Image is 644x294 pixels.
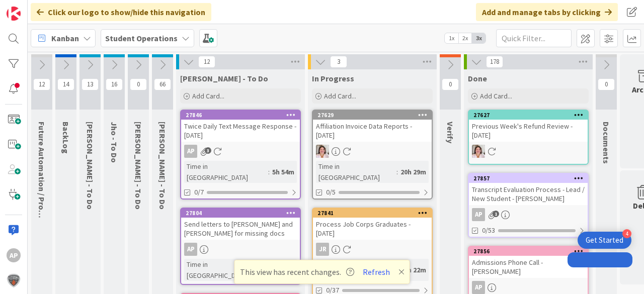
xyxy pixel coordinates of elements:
span: Amanda - To Do [180,73,268,83]
span: Future Automation / Process Building [37,122,47,258]
a: 27804Send letters to [PERSON_NAME] and [PERSON_NAME] for missing docsAPTime in [GEOGRAPHIC_DATA]:... [180,208,301,285]
div: AP [181,145,300,158]
div: 27627Previous Week's Refund Review - [DATE] [469,111,588,142]
div: 27846 [181,111,300,120]
span: : [268,166,270,177]
span: 66 [154,78,171,90]
div: 27627 [469,111,588,120]
div: 5h 22m [401,264,429,275]
div: 5h 54m [270,166,297,177]
div: Time in [GEOGRAPHIC_DATA] [316,161,396,183]
div: AP [181,243,300,256]
span: 1 [493,211,499,217]
div: 27846Twice Daily Text Message Response - [DATE] [181,111,300,142]
span: 3x [472,33,486,43]
a: 27629Affiliation Invoice Data Reports - [DATE]EWTime in [GEOGRAPHIC_DATA]:20h 29m0/5 [312,110,433,200]
div: 27629Affiliation Invoice Data Reports - [DATE] [313,111,432,142]
div: AP [472,208,485,221]
span: 178 [486,56,503,68]
div: 20h 29m [398,166,429,177]
span: Jho - To Do [109,122,119,163]
div: 27846 [186,112,300,119]
div: Affiliation Invoice Data Reports - [DATE] [313,120,432,142]
span: 12 [198,56,215,68]
span: 2x [458,33,472,43]
span: BackLog [61,122,71,154]
div: AP [184,243,197,256]
span: This view has recent changes. [240,266,354,278]
div: 27841Process Job Corps Graduates - [DATE] [313,209,432,240]
div: JR [313,243,432,256]
span: 0 [598,78,615,90]
span: 0 [130,78,147,90]
span: : [396,166,398,177]
div: Admissions Phone Call - [PERSON_NAME] [469,256,588,278]
div: 27841 [313,209,432,218]
span: 16 [106,78,123,90]
a: 27857Transcript Evaluation Process - Lead / New Student - [PERSON_NAME]AP0/53 [468,173,589,238]
span: 0/53 [482,225,495,236]
span: Documents [601,122,611,164]
div: Twice Daily Text Message Response - [DATE] [181,120,300,142]
span: 0/5 [326,187,336,198]
img: EW [472,145,485,158]
div: 27856 [473,248,588,255]
div: 27629 [313,111,432,120]
span: 0 [442,78,459,90]
span: 3 [205,147,211,154]
div: AP [7,248,21,262]
div: Transcript Evaluation Process - Lead / New Student - [PERSON_NAME] [469,183,588,205]
span: Eric - To Do [157,122,168,210]
div: JR [316,243,329,256]
div: EW [469,145,588,158]
span: 3 [330,56,347,68]
span: 0/7 [194,187,204,198]
div: 27857 [469,174,588,183]
div: Click our logo to show/hide this navigation [31,3,211,21]
div: Time in [GEOGRAPHIC_DATA] [316,259,400,281]
b: Student Operations [105,33,178,43]
button: Refresh [359,265,393,278]
div: 27627 [473,112,588,119]
div: 27804Send letters to [PERSON_NAME] and [PERSON_NAME] for missing docs [181,209,300,240]
div: Open Get Started checklist, remaining modules: 4 [578,232,631,249]
a: 27846Twice Daily Text Message Response - [DATE]APTime in [GEOGRAPHIC_DATA]:5h 54m0/7 [180,110,301,200]
div: 27856Admissions Phone Call - [PERSON_NAME] [469,247,588,278]
img: avatar [7,273,21,287]
div: 27857Transcript Evaluation Process - Lead / New Student - [PERSON_NAME] [469,174,588,205]
span: Add Card... [324,91,356,101]
span: Verify [445,122,455,143]
span: 1x [445,33,458,43]
div: 27804 [186,210,300,217]
img: Visit kanbanzone.com [7,7,21,21]
span: Add Card... [192,91,224,101]
div: Previous Week's Refund Review - [DATE] [469,120,588,142]
div: Time in [GEOGRAPHIC_DATA] [184,259,265,281]
div: 27856 [469,247,588,256]
div: Process Job Corps Graduates - [DATE] [313,218,432,240]
span: Zaida - To Do [133,122,143,210]
div: 4 [622,229,631,238]
span: Add Card... [480,91,512,101]
div: AP [469,281,588,294]
span: 13 [82,78,99,90]
span: Emilie - To Do [85,122,95,210]
div: 27629 [317,112,432,119]
div: 27857 [473,175,588,182]
div: 27841 [317,210,432,217]
span: In Progress [312,73,354,83]
span: Kanban [51,32,79,44]
div: Get Started [586,235,623,245]
div: AP [184,145,197,158]
div: AP [472,281,485,294]
div: AP [469,208,588,221]
img: EW [316,145,329,158]
div: Add and manage tabs by clicking [476,3,618,21]
span: 12 [33,78,50,90]
div: Time in [GEOGRAPHIC_DATA] [184,161,268,183]
div: EW [313,145,432,158]
div: 27804 [181,209,300,218]
span: 14 [57,78,74,90]
div: Send letters to [PERSON_NAME] and [PERSON_NAME] for missing docs [181,218,300,240]
span: Done [468,73,487,83]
